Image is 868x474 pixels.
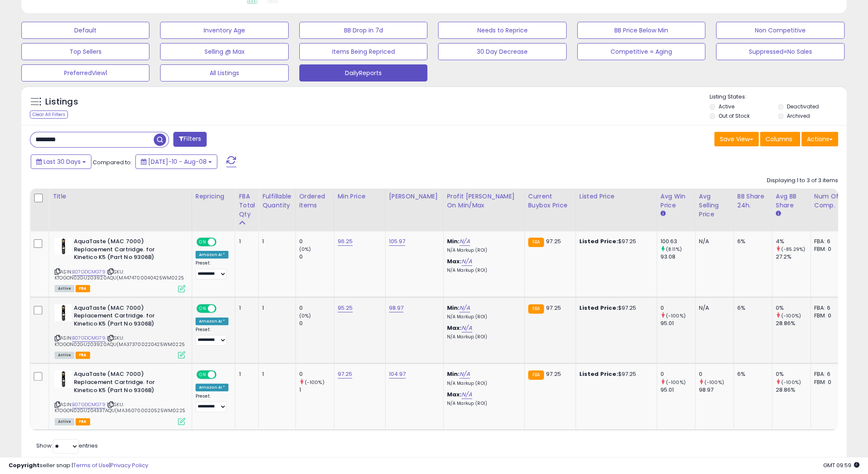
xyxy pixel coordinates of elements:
[55,334,185,347] span: | SKU: KTOGON02GU203920AQU(MA373700220425WM0225
[9,461,40,469] strong: Copyright
[72,268,105,276] a: B07GDCMG79
[814,370,842,378] div: FBA: 6
[55,285,74,292] span: All listings currently available for purchase on Amazon
[196,260,229,279] div: Preset:
[31,154,91,169] button: Last 30 Days
[21,22,149,39] button: Default
[579,304,650,312] div: $97.25
[814,238,842,245] div: FBA: 6
[714,132,759,146] button: Save View
[577,43,705,60] button: Competitive = Aging
[72,401,105,408] a: B07GDCMG79
[546,370,561,378] span: 97.25
[447,314,518,320] p: N/A Markup (ROI)
[737,192,769,210] div: BB Share 24h.
[160,43,288,60] button: Selling @ Max
[737,238,766,245] div: 6%
[160,64,288,81] button: All Listings
[787,112,810,119] label: Archived
[776,304,810,312] div: 0%
[299,253,334,261] div: 0
[299,64,427,81] button: DailyReports
[338,370,353,378] a: 97.25
[438,22,566,39] button: Needs to Reprice
[55,238,72,255] img: 31F1HVKbN6L._SL40_.jpg
[776,192,807,210] div: Avg BB Share
[196,192,232,201] div: Repricing
[546,304,561,312] span: 97.25
[579,370,618,378] b: Listed Price:
[660,238,695,245] div: 100.63
[299,320,334,327] div: 0
[447,192,521,210] div: Profit [PERSON_NAME] on Min/Max
[660,386,695,394] div: 95.01
[76,285,90,292] span: FBA
[196,317,229,325] div: Amazon AI *
[438,43,566,60] button: 30 Day Decrease
[299,22,427,39] button: BB Drop in 7d
[781,379,801,386] small: (-100%)
[111,461,148,469] a: Privacy Policy
[55,401,185,414] span: | SKU: KTOGON02GU204337AQU(MA360700020525WM0225
[737,370,766,378] div: 6%
[389,304,404,312] a: 98.97
[699,238,727,245] div: N/A
[546,237,561,245] span: 97.25
[30,111,68,119] div: Clear All Filters
[55,370,185,424] div: ASIN:
[197,238,208,246] span: ON
[462,324,472,332] a: N/A
[766,135,792,143] span: Columns
[767,177,838,185] div: Displaying 1 to 3 of 3 items
[699,386,734,394] div: 98.97
[660,192,692,210] div: Avg Win Price
[73,461,109,469] a: Terms of Use
[776,386,810,394] div: 28.86%
[716,43,844,60] button: Suppressed=No Sales
[660,320,695,327] div: 95.01
[528,192,572,210] div: Current Buybox Price
[447,381,518,387] p: N/A Markup (ROI)
[579,237,618,245] b: Listed Price:
[215,238,229,246] span: OFF
[814,304,842,312] div: FBA: 6
[55,304,185,358] div: ASIN:
[44,157,81,166] span: Last 30 Days
[148,157,207,166] span: [DATE]-10 - Aug-08
[776,253,810,261] div: 27.2%
[528,304,544,314] small: FBA
[21,43,149,60] button: Top Sellers
[660,370,695,378] div: 0
[197,371,208,378] span: ON
[462,257,472,266] a: N/A
[74,304,178,330] b: AquaTaste (MAC 7000) Replacement Cartridge. for Kinetico K5 (Part No 9306B)
[262,238,289,245] div: 1
[660,253,695,261] div: 93.08
[215,371,229,378] span: OFF
[447,401,518,407] p: N/A Markup (ROI)
[579,238,650,245] div: $97.25
[814,378,842,386] div: FBM: 0
[53,192,188,201] div: Title
[447,390,462,398] b: Max:
[299,304,334,312] div: 0
[45,96,78,108] h5: Listings
[9,462,148,470] div: seller snap | |
[299,370,334,378] div: 0
[262,370,289,378] div: 1
[173,132,207,147] button: Filters
[74,238,178,264] b: AquaTaste (MAC 7000) Replacement Cartridge. for Kinetico K5 (Part No 9306B)
[447,324,462,332] b: Max:
[55,352,74,359] span: All listings currently available for purchase on Amazon
[776,238,810,245] div: 4%
[338,304,353,312] a: 95.25
[74,370,178,396] b: AquaTaste (MAC 7000) Replacement Cartridge. for Kinetico K5 (Part No 9306B)
[55,304,72,321] img: 31F1HVKbN6L._SL40_.jpg
[666,379,686,386] small: (-100%)
[660,210,666,218] small: Avg Win Price.
[737,304,766,312] div: 6%
[577,22,705,39] button: BB Price Below Min
[443,189,524,231] th: The percentage added to the cost of goods (COGS) that forms the calculator for Min & Max prices.
[299,43,427,60] button: Items Being Repriced
[262,304,289,312] div: 1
